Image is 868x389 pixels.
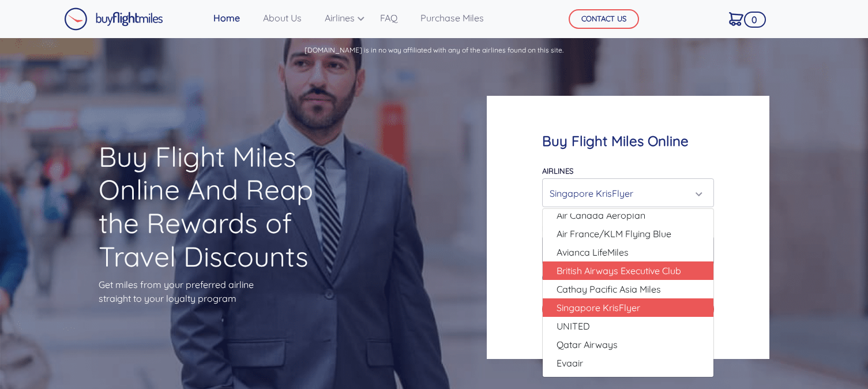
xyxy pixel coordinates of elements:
a: Buy Flight Miles Logo [64,5,163,33]
span: Singapore KrisFlyer [557,301,640,315]
a: 0 [724,6,748,31]
button: Singapore KrisFlyer [542,178,714,207]
a: Home [209,6,245,29]
span: 0 [744,12,765,28]
img: Cart [729,12,743,26]
a: Airlines [320,6,362,29]
span: Qatar Airways [557,338,618,351]
span: Evaair [557,356,583,370]
div: Singapore KrisFlyer [550,182,700,204]
span: Avianca LifeMiles [557,245,629,259]
h1: Buy Flight Miles Online And Reap the Rewards of Travel Discounts [99,140,335,273]
a: Purchase Miles [416,6,489,29]
span: Air Canada Aeroplan [557,208,645,222]
span: Cathay Pacific Asia Miles [557,282,661,296]
img: Buy Flight Miles Logo [64,8,163,31]
label: Airlines [542,166,573,175]
a: FAQ [375,6,402,29]
a: About Us [258,6,306,29]
h4: Buy Flight Miles Online [542,133,714,149]
button: CONTACT US [569,9,639,29]
span: Air France/KLM Flying Blue [557,227,671,241]
p: Get miles from your preferred airline straight to your loyalty program [99,278,335,305]
span: UNITED [557,319,590,333]
span: British Airways Executive Club [557,264,681,278]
